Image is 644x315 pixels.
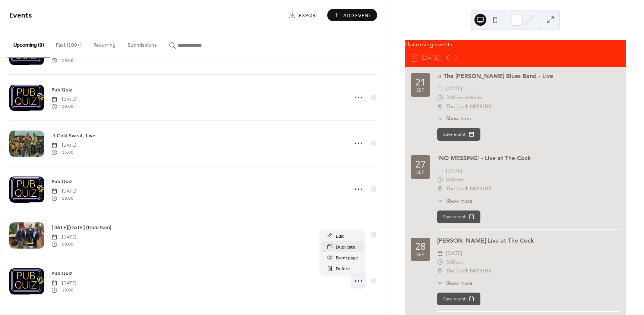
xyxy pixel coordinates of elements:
[437,293,480,305] button: Save event
[336,243,356,251] span: Duplicate
[51,188,76,195] span: [DATE]
[437,115,473,122] button: ​Show more
[51,269,72,278] a: Pub Quiz
[437,154,620,163] div: 'NO MESSING' - Live at The Cock
[416,170,424,175] div: Sep
[51,142,76,149] span: [DATE]
[437,72,620,81] div: ♬ The [PERSON_NAME] Blues Band - Live
[51,241,76,247] span: 09:00
[51,96,76,103] span: [DATE]
[437,175,443,184] div: ​
[463,93,465,102] span: -
[446,184,492,193] span: The Cock NR191BX
[51,85,72,94] a: Pub Quiz
[7,30,50,57] button: Upcoming (9)
[336,254,358,262] span: Event page
[416,252,424,257] div: Sep
[415,241,426,251] div: 28
[437,258,443,267] div: ​
[465,93,482,102] span: 6:00pm
[51,223,111,232] a: [DATE][DATE] (from 9am)
[437,102,443,111] div: ​
[446,84,462,93] span: [DATE]
[437,128,480,141] button: Save event
[88,30,121,57] button: Recurring
[446,175,463,184] span: 8:00pm
[446,266,492,275] span: The Cock NR191BX
[51,177,72,186] a: Pub Quiz
[437,266,443,275] div: ​
[51,103,76,110] span: 19:00
[446,102,492,111] a: The Cock NR191BX
[51,280,76,287] span: [DATE]
[51,149,76,156] span: 15:00
[299,12,319,19] span: Export
[51,234,76,241] span: [DATE]
[50,30,88,57] button: Past (100+)
[51,224,111,232] span: [DATE][DATE] (from 9am)
[51,86,72,94] span: Pub Quiz
[51,195,76,202] span: 19:00
[437,210,480,223] button: Save event
[446,249,462,258] span: [DATE]
[437,279,473,287] button: ​Show more
[437,84,443,93] div: ​
[437,197,473,205] button: ​Show more
[437,93,443,102] div: ​
[51,178,72,186] span: Pub Quiz
[336,233,344,240] span: Edit
[416,88,424,93] div: Sep
[51,287,76,293] span: 19:00
[437,236,620,245] div: [PERSON_NAME] Live at The Cock
[343,12,372,19] span: Add Event
[283,9,324,21] a: Export
[9,8,32,23] span: Events
[51,57,76,64] span: 19:00
[446,258,463,267] span: 3:00pm
[415,77,426,87] div: 21
[51,270,72,278] span: Pub Quiz
[51,131,95,140] a: ♬ Cold Sweat, Live
[437,249,443,258] div: ​
[51,132,95,140] span: ♬ Cold Sweat, Live
[437,115,443,122] div: ​
[405,40,626,49] div: Upcoming events
[446,166,462,175] span: [DATE]
[415,159,426,169] div: 27
[437,279,443,287] div: ​
[327,9,377,21] button: Add Event
[437,197,443,205] div: ​
[437,184,443,193] div: ​
[121,30,163,57] button: Submissions
[446,279,473,287] span: Show more
[336,265,350,273] span: Delete
[437,166,443,175] div: ​
[446,197,473,205] span: Show more
[446,93,463,102] span: 3:00pm
[446,115,473,122] span: Show more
